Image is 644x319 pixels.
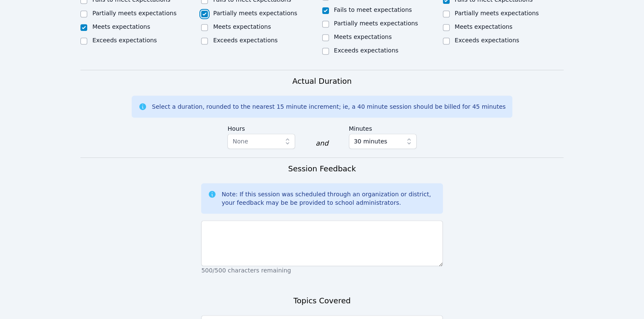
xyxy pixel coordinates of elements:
[334,6,412,13] label: Fails to meet expectations
[92,10,177,16] label: Partially meets expectations
[334,33,392,40] label: Meets expectations
[455,23,513,30] label: Meets expectations
[227,134,295,149] button: None
[213,37,277,44] label: Exceeds expectations
[455,10,539,16] label: Partially meets expectations
[92,37,157,44] label: Exceeds expectations
[221,190,436,207] div: Note: If this session was scheduled through an organization or district, your feedback may be be ...
[315,138,328,148] div: and
[227,121,295,134] label: Hours
[455,37,519,44] label: Exceeds expectations
[334,20,418,27] label: Partially meets expectations
[349,134,417,149] button: 30 minutes
[92,23,150,30] label: Meets expectations
[213,10,297,16] label: Partially meets expectations
[293,295,351,307] h3: Topics Covered
[152,102,506,111] div: Select a duration, rounded to the nearest 15 minute increment; ie, a 40 minute session should be ...
[232,138,248,145] span: None
[354,136,387,146] span: 30 minutes
[292,75,351,87] h3: Actual Duration
[201,266,442,275] p: 500/500 characters remaining
[349,121,417,134] label: Minutes
[288,163,356,175] h3: Session Feedback
[213,23,271,30] label: Meets expectations
[334,47,398,54] label: Exceeds expectations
